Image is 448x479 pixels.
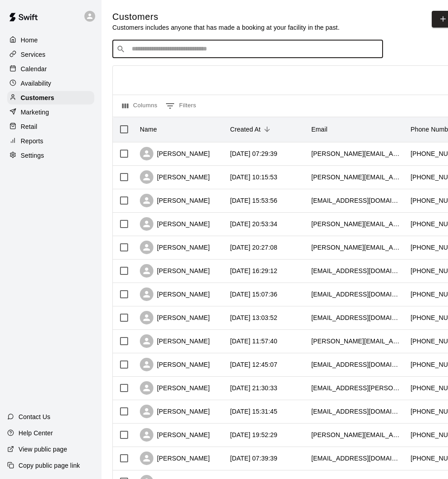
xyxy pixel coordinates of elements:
[140,334,210,348] div: [PERSON_NAME]
[7,134,94,148] a: Reports
[311,243,402,252] div: lydia.lutt@gmail.com
[230,430,277,439] div: 2025-10-06 19:52:29
[311,407,402,416] div: slpalmatier@gmail.com
[21,50,46,59] p: Services
[230,117,261,142] div: Created At
[112,23,340,32] p: Customers includes anyone that has made a booking at your facility in the past.
[18,445,67,454] p: View public page
[140,147,210,160] div: [PERSON_NAME]
[311,430,402,439] div: sean.mitcham@gmail.com
[311,196,402,205] div: michaelchunn8@yahoo.com
[140,287,210,301] div: [PERSON_NAME]
[230,219,277,228] div: 2025-10-12 20:53:34
[21,79,51,88] p: Availability
[311,219,402,228] div: katie.e.barrett@gmail.com
[230,243,277,252] div: 2025-10-12 20:27:08
[7,105,94,119] a: Marketing
[140,241,210,254] div: [PERSON_NAME]
[140,194,210,207] div: [PERSON_NAME]
[311,173,402,182] div: tim.hinko@gmail.com
[21,93,54,102] p: Customers
[140,217,210,231] div: [PERSON_NAME]
[140,170,210,184] div: [PERSON_NAME]
[7,48,94,61] a: Services
[18,429,53,438] p: Help Center
[140,405,210,418] div: [PERSON_NAME]
[112,11,340,23] h5: Customers
[140,428,210,442] div: [PERSON_NAME]
[261,123,273,136] button: Sort
[7,62,94,76] a: Calendar
[21,137,43,146] p: Reports
[230,360,277,369] div: 2025-10-10 12:45:07
[230,173,277,182] div: 2025-10-14 10:15:53
[21,64,47,73] p: Calendar
[311,360,402,369] div: efoti28@gmail.com
[230,407,277,416] div: 2025-10-08 15:31:45
[230,383,277,392] div: 2025-10-09 21:30:33
[112,40,383,58] div: Search customers by name or email
[311,383,402,392] div: rich.souther@gmail.com
[140,264,210,278] div: [PERSON_NAME]
[311,313,402,322] div: ssauer@thegellerlawgroup.com
[140,358,210,371] div: [PERSON_NAME]
[230,196,277,205] div: 2025-10-13 15:53:56
[311,266,402,275] div: lauraklass@yahoo.com
[311,337,402,346] div: kelli.mcmorrow@gmail.com
[311,290,402,299] div: coreydbarksdale@gmail.com
[21,122,37,131] p: Retail
[230,337,277,346] div: 2025-10-11 11:57:40
[7,120,94,133] a: Retail
[120,99,160,113] button: Select columns
[7,33,94,47] a: Home
[140,311,210,324] div: [PERSON_NAME]
[7,77,94,90] a: Availability
[230,290,277,299] div: 2025-10-12 15:07:36
[226,117,307,142] div: Created At
[230,149,277,158] div: 2025-10-15 07:29:39
[21,108,49,117] p: Marketing
[135,117,226,142] div: Name
[7,91,94,105] a: Customers
[21,36,38,45] p: Home
[311,454,402,463] div: amietremel@gmail.com
[311,117,328,142] div: Email
[230,313,277,322] div: 2025-10-11 13:03:52
[18,412,51,421] p: Contact Us
[140,381,210,395] div: [PERSON_NAME]
[18,461,80,470] p: Copy public page link
[307,117,406,142] div: Email
[140,452,210,465] div: [PERSON_NAME]
[163,99,199,113] button: Show filters
[21,151,44,160] p: Settings
[230,454,277,463] div: 2025-10-06 07:39:39
[140,117,157,142] div: Name
[311,149,402,158] div: kristin.ogonowski@gmail.com
[7,149,94,162] a: Settings
[230,266,277,275] div: 2025-10-12 16:29:12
